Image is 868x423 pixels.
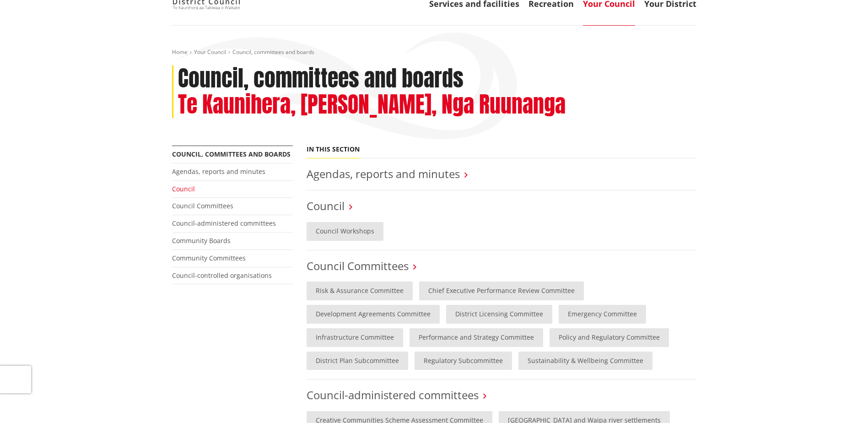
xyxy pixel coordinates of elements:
[307,282,413,300] a: Risk & Assurance Committee
[172,254,246,262] a: Community Committees
[178,92,566,118] h2: Te Kaunihera, [PERSON_NAME], Nga Ruunanga
[307,166,460,181] a: Agendas, reports and minutes
[559,305,646,324] a: Emergency Committee
[415,352,512,370] a: Regulatory Subcommittee
[826,385,859,418] iframe: Messenger Launcher
[172,201,233,210] a: Council Committees
[410,328,543,347] a: Performance and Strategy Committee
[446,305,552,324] a: District Licensing Committee
[172,236,231,245] a: Community Boards
[172,271,272,280] a: Council-controlled organisations
[518,352,652,370] a: Sustainability & Wellbeing Committee
[172,219,276,228] a: Council-administered committees
[307,387,479,402] a: Council-administered committees
[172,167,265,176] a: Agendas, reports and minutes
[194,48,226,56] a: Your Council
[550,328,669,347] a: Policy and Regulatory Committee
[172,150,291,158] a: Council, committees and boards
[307,258,409,273] a: Council Committees
[172,49,696,56] nav: breadcrumb
[307,222,383,241] a: Council Workshops
[307,352,408,370] a: District Plan Subcommittee
[307,146,360,153] h5: In this section
[307,198,345,213] a: Council
[178,65,464,92] h1: Council, committees and boards
[172,184,195,193] a: Council
[307,328,403,347] a: Infrastructure Committee
[419,282,584,300] a: Chief Executive Performance Review Committee
[307,305,440,324] a: Development Agreements Committee
[172,48,188,56] a: Home
[232,48,314,56] span: Council, committees and boards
